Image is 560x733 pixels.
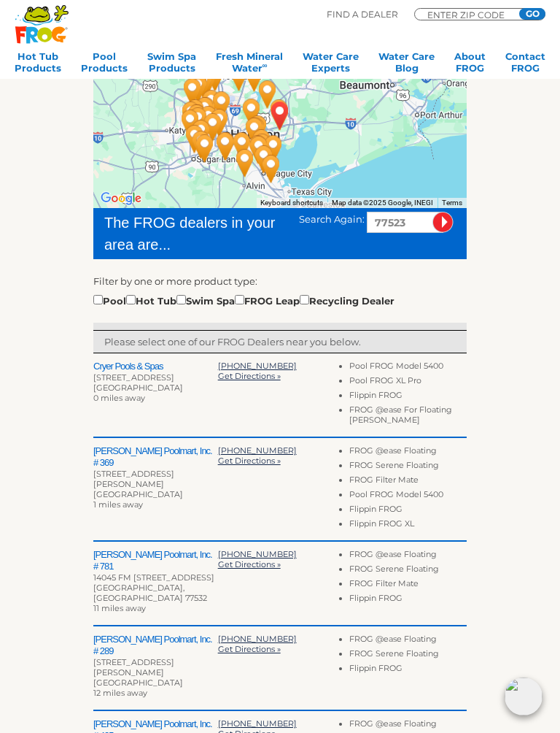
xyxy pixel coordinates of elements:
a: Get Directions » [218,456,281,466]
a: Open this area in Google Maps (opens a new window) [97,189,145,208]
div: BAYTOWN, TX 77523 [257,90,303,141]
div: Richard's Total Backyard Solutions - West Houston - 40 miles away. [168,90,214,141]
li: FROG @ease Floating [349,634,467,648]
input: Submit [432,212,454,233]
li: Flippin FROG [349,663,467,678]
div: Leslie's Poolmart, Inc. # 260 - 28 miles away. [197,97,242,148]
div: [STREET_ADDRESS][PERSON_NAME] [93,469,218,489]
li: Flippin FROG XL [349,518,467,533]
a: Get Directions » [218,371,281,381]
li: FROG @ease Floating [349,718,467,733]
li: Flippin FROG [349,504,467,518]
div: [GEOGRAPHIC_DATA] [93,489,218,499]
a: PoolProducts [81,50,128,80]
h2: Cryer Pools & Spas [93,361,218,372]
h2: [PERSON_NAME] Poolmart, Inc. # 781 [93,549,218,572]
button: Keyboard shortcuts [260,198,323,208]
span: 12 miles away [93,688,147,698]
div: Leslie's Poolmart, Inc. # 520 - 14 miles away. [232,106,277,157]
span: Search Again: [299,213,365,225]
div: Leslie's Poolmart Inc # 1003 - 18 miles away. [236,123,281,174]
div: Leslie's Poolmart Inc # 1027 - 38 miles away. [179,119,224,170]
sup: ∞ [262,61,268,69]
label: Filter by one or more product type: [93,274,257,288]
li: Flippin FROG [349,390,467,404]
div: [STREET_ADDRESS][PERSON_NAME] [93,657,218,678]
div: Leslie's Poolmart, Inc. # 374 - 41 miles away. [168,98,213,149]
span: 0 miles away [93,393,145,403]
div: [GEOGRAPHIC_DATA] [93,678,218,688]
h2: [PERSON_NAME] Poolmart, Inc. # 369 [93,445,218,469]
div: Leslie's Poolmart, Inc. # 369 - 1 miles away. [257,88,302,139]
div: Spa Inspectors - 37 miles away. [176,96,221,147]
a: ContactFROG [505,50,545,80]
li: FROG Filter Mate [349,475,467,489]
p: Find A Dealer [327,8,398,21]
div: Pinch-A-Penny #233 - 38 miles away. [174,93,219,144]
span: 11 miles away [93,603,146,613]
div: Leslie's Poolmart, Inc. # 736 - 27 miles away. [222,137,268,188]
div: Leslie's Poolmart, Inc. # 289 - 12 miles away. [236,104,281,155]
div: Leslie's Poolmart Inc # 1009 - 40 miles away. [172,113,217,164]
a: Water CareBlog [378,50,435,80]
img: openIcon [505,678,542,715]
li: FROG Filter Mate [349,578,467,593]
div: [GEOGRAPHIC_DATA], [GEOGRAPHIC_DATA] 77532 [93,583,218,603]
li: Pool FROG Model 5400 [349,489,467,504]
li: FROG Serene Floating [349,564,467,578]
a: Hot TubProducts [15,50,61,80]
li: FROG @ease Floating [349,549,467,564]
div: Tidal Wave Spa - 37 miles away. [179,108,224,159]
div: Leslie's Poolmart Inc # 1001 - 34 miles away. [182,85,227,137]
div: Leslie's Poolmart, Inc. # 944 - 25 miles away. [249,143,294,194]
div: Leslie's Poolmart Inc # 602 - 21 miles away. [241,134,287,185]
div: Leslie's Poolmart, Inc. # 29 - 31 miles away. [190,101,236,153]
a: [PHONE_NUMBER] [218,445,297,456]
li: Pool FROG Model 5400 [349,361,467,375]
input: GO [519,8,545,20]
div: Olympia Pool and Spa - Houston - 33 miles away. [186,94,231,145]
a: [PHONE_NUMBER] [218,718,297,729]
a: Get Directions » [218,644,281,654]
li: FROG @ease For Floating [PERSON_NAME] [349,404,467,429]
div: [STREET_ADDRESS] [93,372,218,383]
div: 14045 FM [STREET_ADDRESS] [93,572,218,583]
li: FROG Serene Floating [349,648,467,663]
li: FROG Serene Floating [349,460,467,475]
a: AboutFROG [454,50,486,80]
li: Pool FROG XL Pro [349,375,467,390]
span: Map data ©2025 Google, INEGI [332,199,433,207]
a: Terms (opens in new tab) [442,199,462,207]
a: [PHONE_NUMBER] [218,634,297,644]
span: Get Directions » [218,559,281,569]
a: Fresh MineralWater∞ [216,50,283,80]
a: [PHONE_NUMBER] [218,549,297,559]
a: Water CareExperts [303,50,359,80]
div: Glacier Pool Supplies & Spas - 17 miles away. [240,122,285,173]
div: Leslie's Poolmart Inc # 116 - 18 miles away. [236,124,281,175]
div: Leslie's Poolmart, Inc. # 779 - 37 miles away. [182,123,227,174]
div: [GEOGRAPHIC_DATA] [93,383,218,393]
div: Pool Hot Tub Swim Spa FROG Leap Recycling Dealer [93,292,394,308]
p: Please select one of our FROG Dealers near you below. [104,334,456,349]
a: [PHONE_NUMBER] [218,361,297,371]
span: 1 miles away [93,499,143,510]
li: Flippin FROG [349,593,467,607]
div: The FROG dealers in your area are... [104,212,286,256]
img: Google [97,189,145,208]
div: Leslie's Poolmart, Inc. # 433 - 15 miles away. [239,118,284,169]
li: FROG @ease Floating [349,445,467,460]
div: Leslie's Poolmart, Inc. # 205 - 38 miles away. [173,88,218,139]
div: Leslie's Poolmart Inc # 1020 - 29 miles away. [203,120,248,172]
div: Leslie's Poolmart, Inc. # 405 - 13 miles away. [229,87,274,138]
input: Zip Code Form [426,11,513,18]
a: Swim SpaProducts [147,50,196,80]
h2: [PERSON_NAME] Poolmart, Inc. # 289 [93,634,218,657]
